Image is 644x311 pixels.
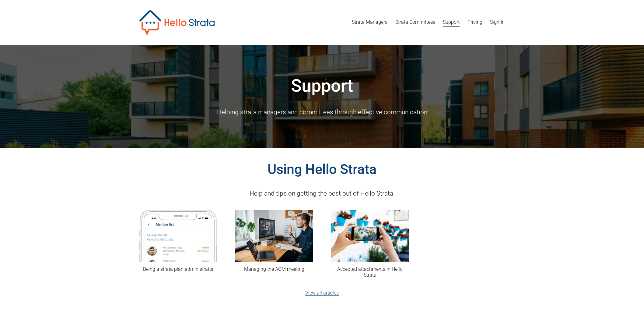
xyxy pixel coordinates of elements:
img: Being a strata plan administrator [139,210,217,262]
a: View all articles [305,290,339,296]
a: Support [443,18,460,27]
img: Managing the AGM meeting [235,210,313,262]
a: Managing the AGM meeting [244,266,304,272]
a: Strata Committees [395,18,435,27]
img: Accepted attachments in Hello Strata [331,210,409,262]
p: Help and tips on getting the best out of Hello Strata. [139,188,505,199]
p: Helping strata managers and committees through effective communication [139,107,505,118]
a: Sign In [490,18,505,27]
h1: Support [139,75,505,97]
a: Being a strata plan administrator [143,266,214,272]
h2: Using Hello Strata [139,161,505,178]
img: Hello Strata [139,10,215,35]
a: Strata Managers [352,18,387,27]
a: Pricing [467,18,482,27]
a: Accepted attachments in Hello Strata [337,266,403,278]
